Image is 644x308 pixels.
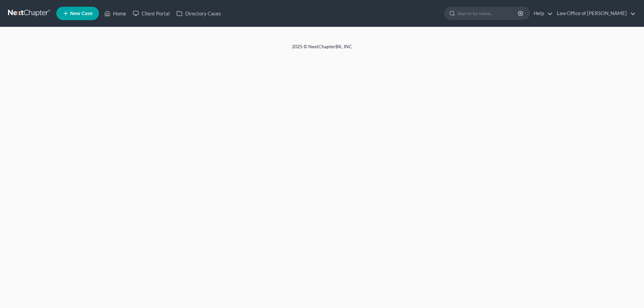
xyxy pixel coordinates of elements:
a: Home [101,7,129,19]
a: Directory Cases [173,7,224,19]
a: Help [530,7,553,19]
div: 2025 © NextChapterBK, INC [131,43,513,55]
input: Search by name... [458,7,519,19]
span: New Case [70,11,93,16]
a: Client Portal [129,7,173,19]
a: Law Office of [PERSON_NAME] [553,7,636,19]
